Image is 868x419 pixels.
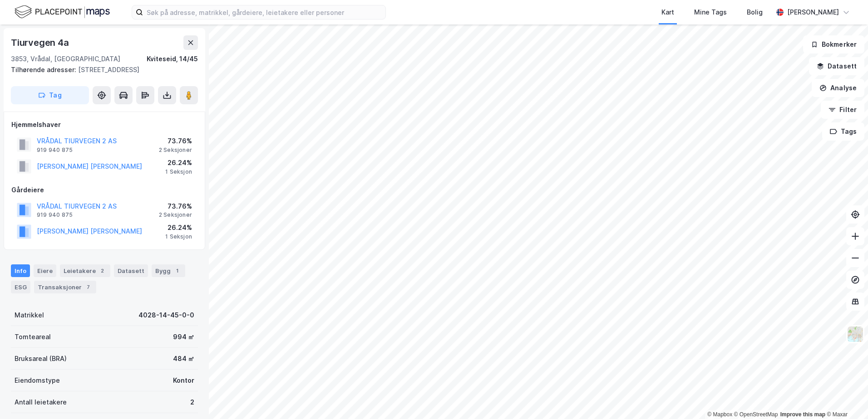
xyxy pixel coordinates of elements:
[809,57,864,75] button: Datasett
[138,310,194,321] div: 4028-14-45-0-0
[15,375,60,386] div: Eiendomstype
[98,266,107,275] div: 2
[34,281,96,293] div: Transaksjoner
[11,264,30,277] div: Info
[165,233,192,240] div: 1 Seksjon
[165,168,192,175] div: 1 Seksjon
[165,222,192,233] div: 26.24%
[822,122,864,141] button: Tags
[152,264,185,277] div: Bygg
[15,310,44,321] div: Matrikkel
[37,211,73,219] div: 919 940 875
[787,7,839,18] div: [PERSON_NAME]
[11,64,191,75] div: [STREET_ADDRESS]
[159,201,192,212] div: 73.76%
[34,264,56,277] div: Eiere
[15,4,110,20] img: logo.f888ab2527a4732fd821a326f86c7f29.svg
[15,397,67,408] div: Antall leietakere
[143,5,385,19] input: Søk på adresse, matrikkel, gårdeiere, leietakere eller personer
[11,86,89,104] button: Tag
[173,353,194,364] div: 484 ㎡
[173,331,194,342] div: 994 ㎡
[147,54,198,64] div: Kviteseid, 14/45
[37,146,73,154] div: 919 940 875
[747,7,763,18] div: Bolig
[707,411,732,418] a: Mapbox
[11,281,30,293] div: ESG
[812,79,864,97] button: Analyse
[159,211,192,219] div: 2 Seksjoner
[694,7,727,18] div: Mine Tags
[11,35,71,50] div: Tiurvegen 4a
[190,397,194,408] div: 2
[165,157,192,168] div: 26.24%
[114,264,148,277] div: Datasett
[823,375,868,419] iframe: Chat Widget
[15,353,67,364] div: Bruksareal (BRA)
[159,146,192,154] div: 2 Seksjoner
[821,101,864,119] button: Filter
[823,375,868,419] div: Kontrollprogram for chat
[15,331,51,342] div: Tomteareal
[11,66,78,73] span: Tilhørende adresser:
[11,54,120,64] div: 3853, Vrådal, [GEOGRAPHIC_DATA]
[11,119,197,130] div: Hjemmelshaver
[780,411,825,418] a: Improve this map
[661,7,674,18] div: Kart
[60,264,110,277] div: Leietakere
[734,411,778,418] a: OpenStreetMap
[803,35,864,54] button: Bokmerker
[173,266,182,275] div: 1
[847,326,864,343] img: Z
[173,375,194,386] div: Kontor
[159,136,192,146] div: 73.76%
[84,283,93,292] div: 7
[11,185,197,195] div: Gårdeiere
